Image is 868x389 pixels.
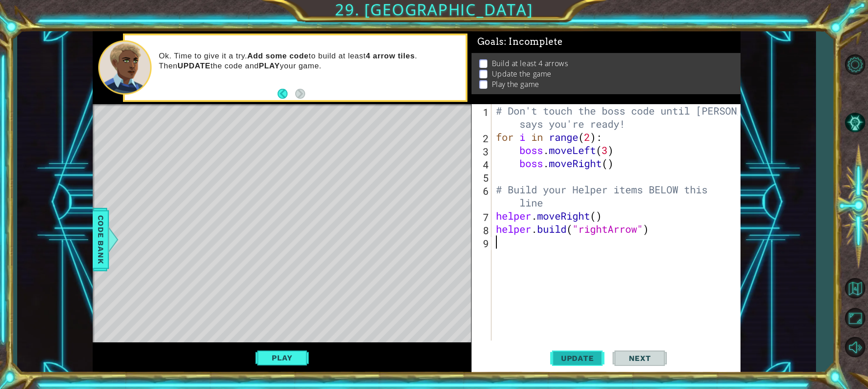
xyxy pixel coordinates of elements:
button: Back to Map [842,275,868,301]
strong: Add some code [247,52,309,60]
span: Goals [477,36,563,48]
span: Code Bank [94,212,108,267]
button: Level Options [842,52,868,78]
div: 9 [473,237,491,250]
div: 3 [473,145,491,158]
button: Maximize Browser [842,305,868,331]
div: 5 [473,171,491,184]
button: Play [255,349,308,366]
p: Play the game [492,79,539,89]
strong: 4 arrow tiles [366,52,415,60]
div: 2 [473,132,491,145]
div: 6 [473,184,491,211]
span: Update [552,354,603,363]
strong: PLAY [259,62,280,70]
p: Ok. Time to give it a try. to build at least . Then the code and your game. [159,51,459,71]
button: AI Hint [842,110,868,136]
a: Back to Map [842,274,868,303]
div: 7 [473,211,491,224]
div: 1 [473,106,491,132]
button: Update [550,345,604,371]
span: : Incomplete [504,36,562,47]
button: Mute [842,334,868,360]
button: Next [295,89,305,99]
button: Back [278,89,295,99]
div: 4 [473,158,491,171]
p: Update the game [492,69,552,79]
span: Next [620,354,660,363]
div: Level Map [93,104,510,371]
button: Next [613,345,667,371]
div: 8 [473,224,491,237]
strong: UPDATE [178,62,211,70]
p: Build at least 4 arrows [492,58,568,68]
